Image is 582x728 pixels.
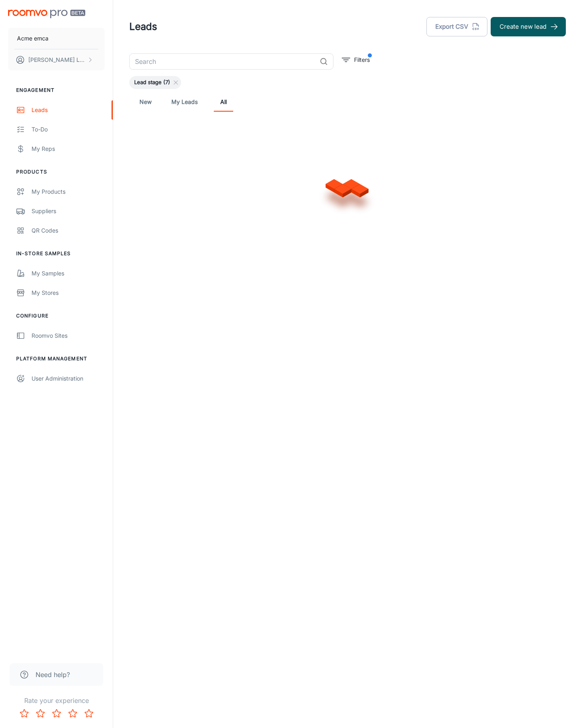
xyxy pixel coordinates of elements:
span: Lead stage (7) [129,78,175,87]
button: Export CSV [426,17,487,36]
div: Lead stage (7) [129,76,181,89]
h1: Leads [129,19,157,34]
a: New [136,92,155,112]
p: Filters [354,55,370,64]
button: Create new lead [491,17,566,36]
p: [PERSON_NAME] Leaptools [28,55,85,64]
button: filter [340,53,372,66]
img: Roomvo PRO Beta [8,10,85,18]
input: Search [129,53,316,70]
div: My Samples [32,269,105,278]
p: Acme emca [17,34,48,43]
div: QR Codes [32,226,105,235]
div: My Products [32,187,105,196]
button: [PERSON_NAME] Leaptools [8,49,105,70]
div: Leads [32,106,105,114]
a: All [214,92,233,112]
div: Suppliers [32,207,105,216]
div: My Reps [32,144,105,153]
button: Acme emca [8,28,105,49]
div: To-do [32,125,105,134]
div: My Stores [32,288,105,297]
a: My Leads [171,92,198,112]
